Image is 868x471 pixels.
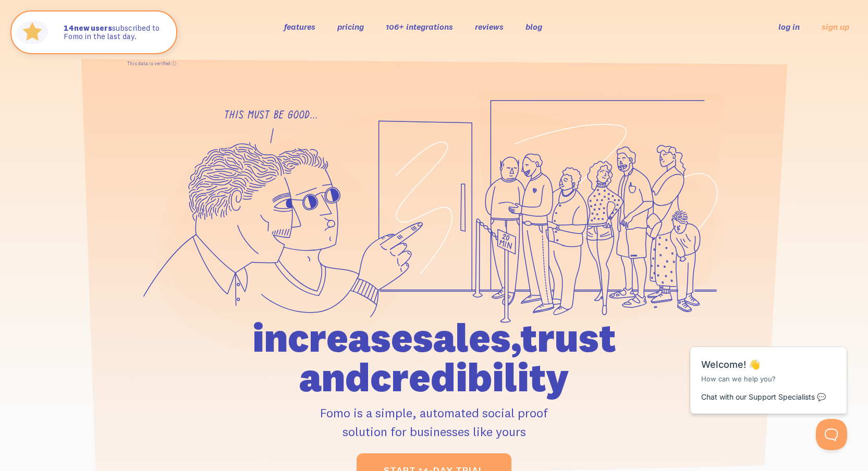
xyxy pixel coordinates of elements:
a: reviews [475,21,504,32]
p: Fomo is a simple, automated social proof solution for businesses like yours [193,403,676,441]
p: subscribed to Fomo in the last day. [64,24,166,41]
strong: new users [64,23,112,33]
a: 106+ integrations [386,21,453,32]
span: 14 [64,24,74,33]
img: Fomo [14,14,51,51]
a: features [284,21,315,32]
a: sign up [822,21,849,32]
a: log in [778,21,800,32]
a: This data is verified ⓘ [127,60,176,66]
iframe: Help Scout Beacon - Open [816,419,847,450]
h1: increase sales, trust and credibility [193,318,676,397]
a: pricing [337,21,364,32]
iframe: Help Scout Beacon - Messages and Notifications [685,321,853,419]
a: blog [525,21,542,32]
